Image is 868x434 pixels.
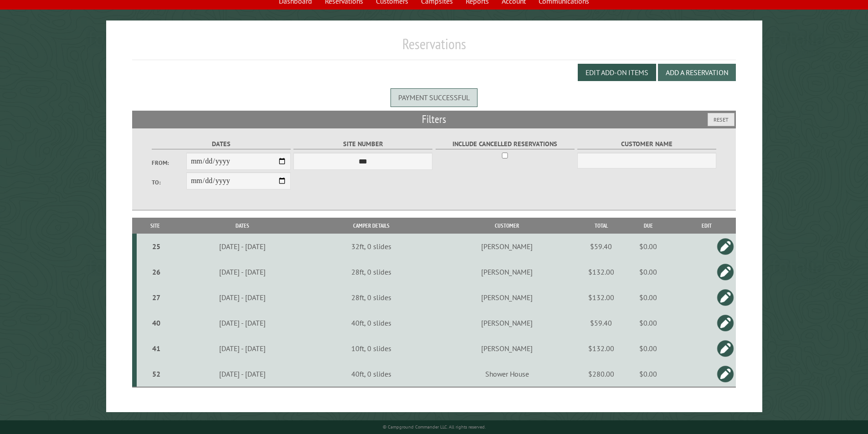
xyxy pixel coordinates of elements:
[175,267,310,276] div: [DATE] - [DATE]
[311,285,431,310] td: 28ft, 0 slides
[132,111,736,128] h2: Filters
[311,234,431,259] td: 32ft, 0 slides
[583,234,619,259] td: $59.40
[140,318,172,327] div: 40
[583,336,619,361] td: $132.00
[436,139,575,149] label: Include Cancelled Reservations
[431,285,583,310] td: [PERSON_NAME]
[175,293,310,302] div: [DATE] - [DATE]
[583,259,619,285] td: $132.00
[174,218,311,234] th: Dates
[140,293,172,302] div: 27
[140,242,172,251] div: 25
[583,310,619,336] td: $59.40
[578,64,656,81] button: Edit Add-on Items
[132,35,736,60] h1: Reservations
[658,64,736,81] button: Add a Reservation
[619,361,677,387] td: $0.00
[577,139,716,149] label: Customer Name
[431,218,583,234] th: Customer
[175,344,310,353] div: [DATE] - [DATE]
[390,88,478,107] div: Payment successful
[619,310,677,336] td: $0.00
[152,158,186,167] label: From:
[619,234,677,259] td: $0.00
[140,369,172,378] div: 52
[140,344,172,353] div: 41
[431,336,583,361] td: [PERSON_NAME]
[677,218,736,234] th: Edit
[383,424,486,430] small: © Campground Commander LLC. All rights reserved.
[152,139,291,149] label: Dates
[431,234,583,259] td: [PERSON_NAME]
[311,259,431,285] td: 28ft, 0 slides
[619,336,677,361] td: $0.00
[175,318,310,327] div: [DATE] - [DATE]
[140,267,172,276] div: 26
[311,218,431,234] th: Camper Details
[619,259,677,285] td: $0.00
[175,242,310,251] div: [DATE] - [DATE]
[619,218,677,234] th: Due
[137,218,174,234] th: Site
[583,218,619,234] th: Total
[619,285,677,310] td: $0.00
[708,113,734,126] button: Reset
[175,369,310,378] div: [DATE] - [DATE]
[311,336,431,361] td: 10ft, 0 slides
[431,361,583,387] td: Shower House
[583,285,619,310] td: $132.00
[431,259,583,285] td: [PERSON_NAME]
[152,178,186,187] label: To:
[431,310,583,336] td: [PERSON_NAME]
[311,310,431,336] td: 40ft, 0 slides
[311,361,431,387] td: 40ft, 0 slides
[293,139,432,149] label: Site Number
[583,361,619,387] td: $280.00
